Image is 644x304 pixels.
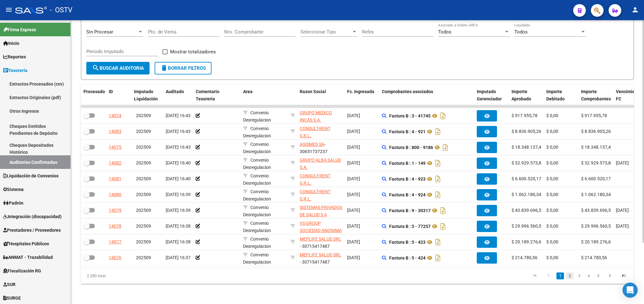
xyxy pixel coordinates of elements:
[243,205,271,217] span: Convenio Desregulacion
[155,62,212,75] button: Borrar Filtros
[109,191,121,198] div: 14080
[109,238,121,246] div: 14077
[546,160,558,165] span: $ 0,00
[92,64,100,72] mat-icon: search
[109,159,121,167] div: 14082
[136,192,151,197] span: 202509
[3,26,36,33] span: Firma Express
[389,240,426,245] strong: Factura B : 5 - 423
[434,253,442,263] i: Descargar documento
[300,157,342,170] div: - 30718039734
[345,85,379,106] datatable-header-cell: Fc. Ingresada
[3,240,49,247] span: Hospitales Públicos
[81,85,106,106] datatable-header-cell: Procesado
[512,145,544,150] span: $ 18.348.137,40
[300,158,341,170] span: GRUPO ALBA SALUD S.A.
[581,192,611,197] span: $ 1.062.180,34
[389,176,426,182] strong: Factura B : 4 - 923
[512,208,544,213] span: $ 43.839.696,50
[243,158,271,170] span: Convenio Desregulacion
[379,85,474,106] datatable-header-cell: Comprobantes asociados
[136,224,151,229] span: 202509
[382,89,433,94] span: Comprobantes asociados
[389,161,426,166] strong: Factura B : 1 - 149
[581,239,613,244] span: $ 20.189.276,60
[300,125,342,138] div: - 30710542372
[347,89,374,94] span: Fc. Ingresada
[300,110,332,122] span: GRUPO MEDICO INCAS S.A.
[160,64,168,72] mat-icon: delete
[300,236,341,241] span: MEPLIFE SALUD SRL
[546,208,558,213] span: $ 0,00
[477,89,502,101] span: Imputado Gerenciador
[109,112,121,119] div: 14074
[136,129,151,134] span: 202509
[243,252,271,265] span: Convenio Desregulacion
[529,272,541,279] a: go to first page
[434,127,442,137] i: Descargar documento
[347,208,360,213] span: [DATE]
[300,188,342,201] div: - 30710542372
[3,281,15,288] span: SUR
[136,208,151,213] span: 202509
[623,283,638,298] div: Open Intercom Messenger
[434,174,442,184] i: Descargar documento
[616,89,641,101] span: Vencimiento FC
[86,29,113,35] span: Sin Procesar
[389,129,426,134] strong: Factura B : 4 - 921
[136,113,151,118] span: 202509
[616,208,629,213] span: [DATE]
[243,173,271,186] span: Convenio Desregulacion
[3,267,41,274] span: Fiscalización RG
[300,29,352,35] span: Seleccionar Tipo
[544,85,579,106] datatable-header-cell: Importe Debitado
[136,255,151,260] span: 202509
[136,145,151,150] span: 202509
[441,142,450,152] i: Descargar documento
[616,224,629,229] span: [DATE]
[166,89,184,94] span: Auditado
[3,53,26,60] span: Reportes
[81,268,190,284] div: 2.280 total
[546,192,558,197] span: $ 0,00
[3,40,19,47] span: Inicio
[556,272,564,279] a: 1
[170,48,216,56] span: Mostrar totalizadores
[92,65,144,71] span: Buscar Auditoria
[512,113,537,118] span: $ 917.955,78
[243,189,271,201] span: Convenio Desregulacion
[389,145,433,150] strong: Factura B : 800 - 9186
[50,3,72,17] span: - OSTV
[3,172,58,179] span: Liquidación de Convenios
[300,141,342,154] div: - 30651737237
[389,192,426,197] strong: Factura B : 4 - 924
[438,29,451,35] span: Todos
[166,113,191,118] span: [DATE] 16:43
[347,224,360,229] span: [DATE]
[389,113,431,118] strong: Factura B : 3 - 41745
[581,160,613,165] span: $ 32.929.573,80
[3,213,62,220] span: Integración (discapacidad)
[543,272,555,279] a: go to previous page
[579,85,613,106] datatable-header-cell: Importe Comprobantes
[243,89,253,94] span: Area
[575,272,583,279] a: 3
[439,111,447,121] i: Descargar documento
[581,176,611,181] span: $ 6.600.520,17
[160,65,206,71] span: Borrar Filtros
[243,110,271,122] span: Convenio Desregulacion
[109,175,121,182] div: 14081
[474,85,509,106] datatable-header-cell: Imputado Gerenciador
[574,271,584,281] li: page 3
[585,272,592,279] a: 4
[243,126,271,138] span: Convenio Desregulacion
[512,255,537,260] span: $ 214.780,56
[3,67,28,74] span: Tesorería
[347,145,360,150] span: [DATE]
[566,272,573,279] a: 2
[300,235,342,249] div: - 30715417487
[389,255,426,260] strong: Factura B : 5 - 424
[512,89,531,101] span: Importe Aprobado
[434,190,442,200] i: Descargar documento
[300,89,326,94] span: Razon Social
